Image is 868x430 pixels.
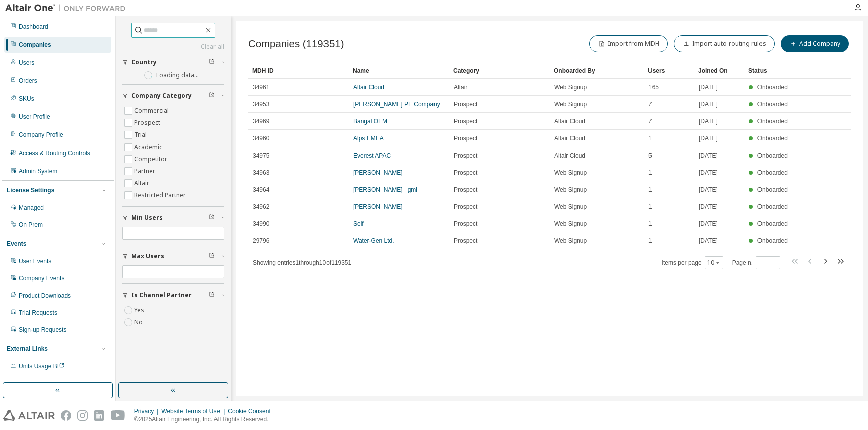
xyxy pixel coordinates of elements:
[554,134,585,142] span: Altair Cloud
[554,117,585,125] span: Altair Cloud
[454,134,477,142] span: Prospect
[253,220,269,228] span: 34990
[253,100,269,108] span: 34953
[757,186,788,193] span: Onboarded
[648,100,652,108] span: 7
[134,304,146,316] label: Yes
[61,410,71,421] img: facebook.svg
[19,95,34,103] div: SKUs
[253,134,269,142] span: 34960
[134,177,151,189] label: Altair
[209,58,215,66] span: Clear filter
[699,186,718,194] span: [DATE]
[19,326,66,334] div: Sign-up Requests
[554,63,640,79] div: Onboarded By
[454,152,477,160] span: Prospect
[131,291,192,299] span: Is Channel Partner
[5,3,131,13] img: Altair One
[454,220,477,228] span: Prospect
[353,169,403,176] a: [PERSON_NAME]
[698,63,740,79] div: Joined On
[19,363,65,370] span: Units Usage BI
[757,220,788,227] span: Onboarded
[134,189,188,201] label: Restricted Partner
[648,152,652,160] span: 5
[648,237,652,245] span: 1
[454,237,477,245] span: Prospect
[353,203,403,210] a: [PERSON_NAME]
[7,345,48,353] div: External Links
[253,237,269,245] span: 29796
[699,152,718,160] span: [DATE]
[454,186,477,194] span: Prospect
[699,83,718,91] span: [DATE]
[134,415,277,424] p: © 2025 Altair Engineering, Inc. All Rights Reserved.
[253,83,269,91] span: 34961
[134,117,162,129] label: Prospect
[253,117,269,125] span: 34969
[757,101,788,108] span: Onboarded
[648,83,659,91] span: 165
[19,292,71,300] div: Product Downloads
[131,92,192,100] span: Company Category
[253,203,269,211] span: 34962
[648,63,690,79] div: Users
[3,410,55,421] img: altair_logo.svg
[19,113,50,121] div: User Profile
[757,135,788,142] span: Onboarded
[757,152,788,159] span: Onboarded
[209,252,215,260] span: Clear filter
[134,105,171,117] label: Commercial
[94,410,104,421] img: linkedin.svg
[353,101,440,108] a: [PERSON_NAME] PE Company
[453,63,546,79] div: Category
[648,203,652,211] span: 1
[161,407,228,415] div: Website Terms of Use
[7,240,26,248] div: Events
[554,186,587,194] span: Web Signup
[19,204,44,212] div: Managed
[122,43,224,51] a: Clear all
[648,117,652,125] span: 7
[353,118,387,125] a: Bangal OEM
[209,291,215,299] span: Clear filter
[228,407,276,415] div: Cookie Consent
[674,35,775,52] button: Import auto-routing rules
[554,152,585,160] span: Altair Cloud
[554,100,587,108] span: Web Signup
[122,207,224,229] button: Min Users
[19,274,64,282] div: Company Events
[554,169,587,177] span: Web Signup
[253,152,269,160] span: 34975
[253,186,269,194] span: 34964
[699,203,718,211] span: [DATE]
[554,220,587,228] span: Web Signup
[757,118,788,125] span: Onboarded
[7,186,54,194] div: License Settings
[353,63,445,79] div: Name
[156,71,199,79] label: Loading data...
[134,129,149,141] label: Trial
[648,169,652,177] span: 1
[131,252,164,260] span: Max Users
[707,259,721,267] button: 10
[19,149,90,157] div: Access & Routing Controls
[209,214,215,222] span: Clear filter
[122,51,224,73] button: Country
[353,237,394,244] a: Water-Gen Ltd.
[77,410,88,421] img: instagram.svg
[648,186,652,194] span: 1
[699,169,718,177] span: [DATE]
[134,141,164,153] label: Academic
[209,92,215,100] span: Clear filter
[19,77,37,85] div: Orders
[253,259,351,266] span: Showing entries 1 through 10 of 119351
[253,169,269,177] span: 34963
[19,167,57,175] div: Admin System
[732,256,780,269] span: Page n.
[353,186,417,193] a: [PERSON_NAME] _gml
[454,117,477,125] span: Prospect
[134,153,169,165] label: Competitor
[353,135,384,142] a: Alps EMEA
[554,237,587,245] span: Web Signup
